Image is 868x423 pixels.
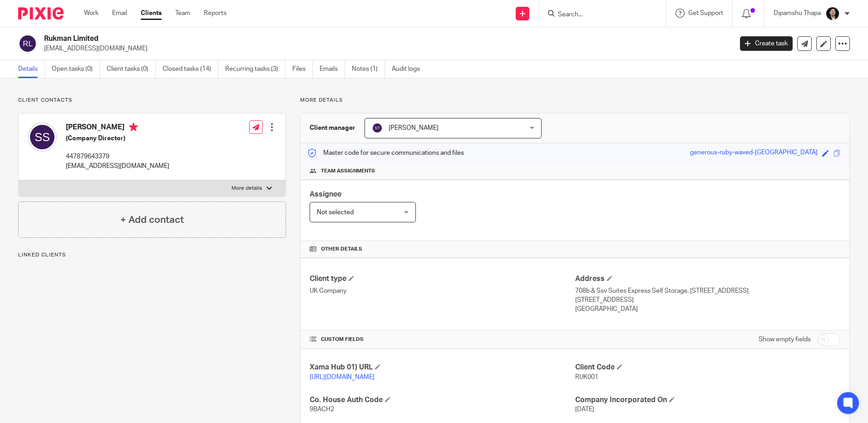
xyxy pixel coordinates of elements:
[575,363,840,372] h4: Client Code
[18,97,286,104] p: Client contacts
[310,286,575,295] p: UK Company
[759,335,811,344] label: Show empty fields
[310,274,575,284] h4: Client type
[18,251,286,259] p: Linked clients
[300,97,850,104] p: More details
[310,395,575,405] h4: Co. House Auth Code
[84,9,99,18] a: Work
[320,60,345,78] a: Emails
[18,34,37,53] img: svg%3E
[557,11,639,19] input: Search
[575,305,840,314] p: [GEOGRAPHIC_DATA]
[310,336,575,343] h4: CUSTOM FIELDS
[204,9,227,18] a: Reports
[175,9,190,18] a: Team
[310,406,334,413] span: 9BACH2
[225,60,286,78] a: Recurring tasks (3)
[310,363,575,372] h4: Xama Hub 01) URL
[575,295,840,305] p: [STREET_ADDRESS]
[44,34,590,44] h2: Rukman Limited
[310,374,375,380] a: [URL][DOMAIN_NAME]
[317,209,354,216] span: Not selected
[107,60,156,78] a: Client tasks (0)
[774,9,821,18] p: Dipamshu Thapa
[575,374,598,380] span: RUK001
[352,60,385,78] a: Notes (1)
[66,123,169,134] h4: [PERSON_NAME]
[28,123,57,152] img: svg%3E
[740,36,793,51] a: Create task
[232,185,262,192] p: More details
[575,406,594,413] span: [DATE]
[321,167,375,175] span: Team assignments
[321,246,362,253] span: Other details
[575,274,840,284] h4: Address
[163,60,218,78] a: Closed tasks (14)
[575,395,840,405] h4: Company Incorporated On
[18,60,45,78] a: Details
[18,7,64,20] img: Pixie
[112,9,127,18] a: Email
[66,152,169,161] p: 447879643379
[44,44,726,53] p: [EMAIL_ADDRESS][DOMAIN_NAME]
[690,148,818,158] div: generous-ruby-waved-[GEOGRAPHIC_DATA]
[66,134,169,143] h5: (Company Director)
[310,123,355,133] h3: Client manager
[120,213,184,227] h4: + Add contact
[389,125,439,131] span: [PERSON_NAME]
[52,60,100,78] a: Open tasks (0)
[575,286,840,295] p: 708b & Ssv Suites Express Self Storage, [STREET_ADDRESS]
[688,10,723,16] span: Get Support
[66,162,169,171] p: [EMAIL_ADDRESS][DOMAIN_NAME]
[307,148,464,157] p: Master code for secure communications and files
[310,191,341,198] span: Assignee
[292,60,313,78] a: Files
[372,123,383,133] img: svg%3E
[825,6,840,21] img: Dipamshu2.jpg
[129,123,138,132] i: Primary
[392,60,427,78] a: Audit logs
[141,9,162,18] a: Clients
